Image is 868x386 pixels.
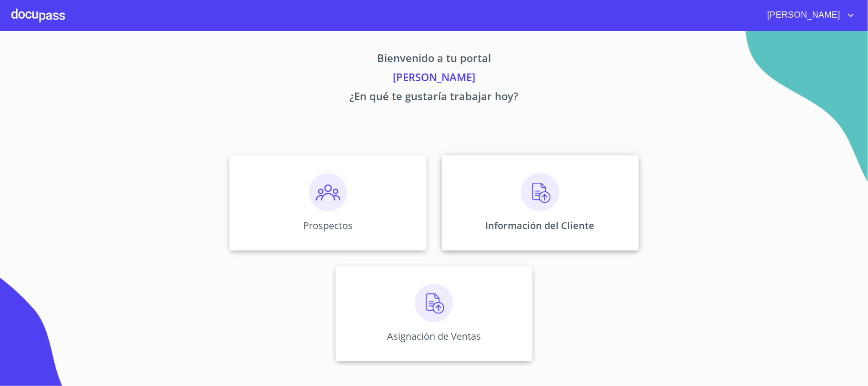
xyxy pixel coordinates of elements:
p: ¿En qué te gustaría trabajar hoy? [141,88,728,107]
button: account of current user [760,8,857,23]
img: carga.png [521,173,559,211]
p: Prospectos [303,219,353,232]
p: Bienvenido a tu portal [141,50,728,69]
span: [PERSON_NAME] [760,8,845,23]
img: prospectos.png [309,173,347,211]
p: Información del Cliente [486,219,595,232]
p: [PERSON_NAME] [141,69,728,88]
p: Asignación de Ventas [387,330,481,343]
img: carga.png [415,284,453,322]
